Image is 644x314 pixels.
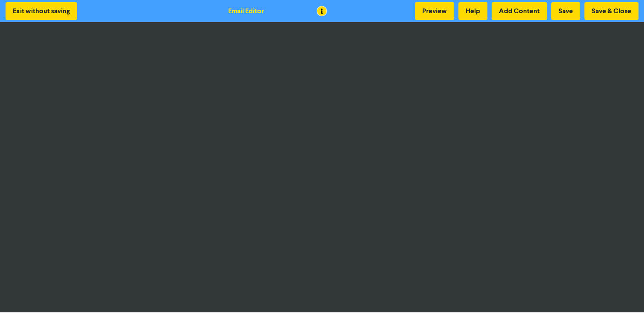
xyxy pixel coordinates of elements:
button: Exit without saving [6,2,77,20]
button: Save & Close [584,2,638,20]
button: Preview [415,2,454,20]
button: Add Content [492,2,547,20]
button: Save [551,2,580,20]
button: Help [458,2,487,20]
div: Email Editor [228,6,264,16]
